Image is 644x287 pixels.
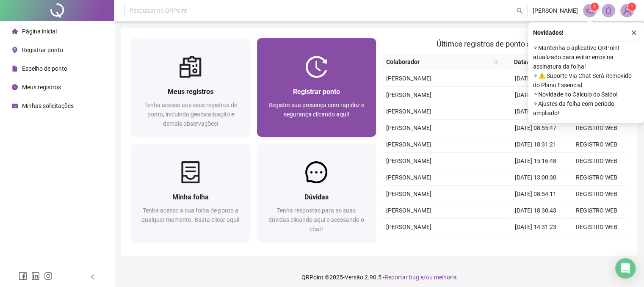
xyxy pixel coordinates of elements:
[586,7,594,14] span: notification
[533,28,564,37] span: Novidades !
[533,90,639,99] span: ⚬ Novidade no Cálculo do Saldo!
[533,6,578,15] span: [PERSON_NAME]
[566,169,627,186] td: REGISTRO WEB
[386,174,431,181] span: [PERSON_NAME]
[505,186,566,202] td: [DATE] 08:54:11
[505,153,566,169] td: [DATE] 15:16:48
[22,102,74,109] span: Minhas solicitações
[386,124,431,131] span: [PERSON_NAME]
[533,71,639,90] span: ⚬ ⚠️ Suporte Via Chat Será Removido do Plano Essencial
[505,120,566,136] td: [DATE] 08:55:47
[505,87,566,103] td: [DATE] 14:42:33
[505,57,551,66] span: Data/Hora
[505,70,566,87] td: [DATE] 18:30:51
[268,102,364,118] span: Registre sua presença com rapidez e segurança clicando aqui!
[12,66,18,72] span: file
[505,169,566,186] td: [DATE] 13:00:30
[386,57,490,66] span: Colaborador
[505,136,566,153] td: [DATE] 18:31:21
[605,7,612,14] span: bell
[533,43,639,71] span: ⚬ Mantenha o aplicativo QRPoint atualizado para evitar erros na assinatura da folha!
[566,136,627,153] td: REGISTRO WEB
[257,143,376,242] a: DúvidasTenha respostas para as suas dúvidas clicando aqui e acessando o chat!
[19,272,27,280] span: facebook
[533,99,639,118] span: ⚬ Ajustes da folha com período ampliado!
[566,153,627,169] td: REGISTRO WEB
[631,30,637,36] span: close
[566,235,627,252] td: REGISTRO WEB
[268,207,364,232] span: Tenha respostas para as suas dúvidas clicando aqui e acessando o chat!
[386,75,431,82] span: [PERSON_NAME]
[22,28,57,35] span: Página inicial
[386,207,431,214] span: [PERSON_NAME]
[505,202,566,219] td: [DATE] 18:30:43
[22,47,63,53] span: Registrar ponto
[386,91,431,98] span: [PERSON_NAME]
[517,8,523,14] span: search
[257,38,376,137] a: Registrar pontoRegistre sua presença com rapidez e segurança clicando aqui!
[12,84,18,90] span: clock-circle
[386,108,431,115] span: [PERSON_NAME]
[304,193,329,201] span: Dúvidas
[44,272,53,280] span: instagram
[12,47,18,53] span: environment
[492,55,500,68] span: search
[168,88,213,96] span: Meus registros
[505,219,566,235] td: [DATE] 14:31:23
[141,207,240,223] span: Tenha acesso a sua folha de ponto a qualquer momento. Basta clicar aqui!
[131,143,250,242] a: Minha folhaTenha acesso a sua folha de ponto a qualquer momento. Basta clicar aqui!
[22,65,67,72] span: Espelho de ponto
[630,4,633,10] span: 1
[22,84,61,91] span: Meus registros
[493,59,498,64] span: search
[437,39,573,48] span: Últimos registros de ponto sincronizados
[12,28,18,34] span: home
[566,202,627,219] td: REGISTRO WEB
[386,190,431,197] span: [PERSON_NAME]
[386,157,431,164] span: [PERSON_NAME]
[566,219,627,235] td: REGISTRO WEB
[31,272,40,280] span: linkedin
[384,274,457,281] span: Reportar bug e/ou melhoria
[131,38,250,137] a: Meus registrosTenha acesso aos seus registros de ponto, incluindo geolocalização e demais observa...
[627,3,636,11] sup: Atualize o seu contato no menu Meus Dados
[386,141,431,148] span: [PERSON_NAME]
[505,235,566,252] td: [DATE] 13:00:48
[566,186,627,202] td: REGISTRO WEB
[593,4,596,10] span: 1
[502,54,561,70] th: Data/Hora
[505,103,566,120] td: [DATE] 13:14:30
[293,88,340,96] span: Registrar ponto
[566,120,627,136] td: REGISTRO WEB
[345,274,363,281] span: Versão
[621,4,633,17] img: 89547
[615,258,636,279] div: Open Intercom Messenger
[12,103,18,109] span: schedule
[590,3,599,11] sup: 1
[386,224,431,230] span: [PERSON_NAME]
[90,274,96,280] span: left
[172,193,209,201] span: Minha folha
[144,102,237,127] span: Tenha acesso aos seus registros de ponto, incluindo geolocalização e demais observações!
